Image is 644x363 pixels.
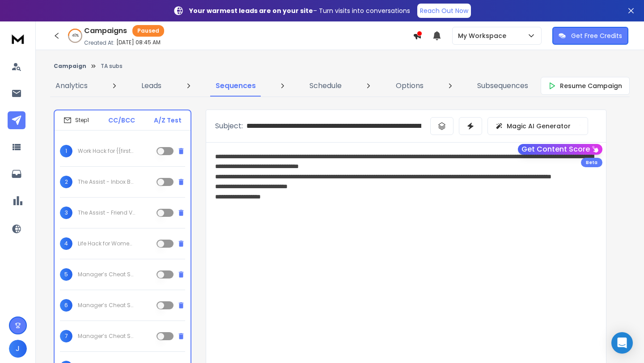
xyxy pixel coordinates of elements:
[487,117,588,135] button: Magic AI Generator
[78,271,135,278] p: Manager’s Cheat Sheet
[54,63,86,70] button: Campaign
[60,207,72,219] span: 3
[78,333,135,340] p: Manager’s Cheat Sheet
[60,176,72,188] span: 2
[108,116,135,125] p: CC/BCC
[132,25,164,37] div: Paused
[309,80,342,91] p: Schedule
[50,75,93,97] a: Analytics
[189,6,313,15] strong: Your warmest leads are on your site
[78,240,135,247] p: Life Hack for Women Managers
[9,340,27,358] button: J
[216,80,256,91] p: Sequences
[9,30,27,47] img: logo
[154,116,182,125] p: A/Z Test
[55,80,88,91] p: Analytics
[396,80,424,91] p: Options
[518,144,602,155] button: Get Content Score
[507,122,571,131] p: Magic AI Generator
[189,6,410,15] p: – Turn visits into conversations
[78,302,135,309] p: Manager’s Cheat Sheet
[84,39,114,46] p: Created At:
[552,27,628,45] button: Get Free Credits
[541,77,630,95] button: Resume Campaign
[141,80,161,91] p: Leads
[581,158,602,167] div: Beta
[458,31,510,40] p: My Workspace
[84,25,127,36] h1: Campaigns
[477,80,528,91] p: Subsequences
[116,39,161,46] p: [DATE] 08:45 AM
[136,75,167,97] a: Leads
[78,178,135,186] p: The Assist - Inbox Bestie
[420,6,468,15] p: Reach Out Now
[60,299,72,312] span: 6
[611,332,633,354] div: Open Intercom Messenger
[78,209,135,216] p: The Assist - Friend Vibe
[60,237,72,250] span: 4
[215,121,243,131] p: Subject:
[64,116,89,124] div: Step 1
[60,268,72,281] span: 5
[72,33,79,38] p: 40 %
[101,63,123,70] p: TA subs
[390,75,429,97] a: Options
[60,330,72,342] span: 7
[60,145,72,157] span: 1
[571,31,622,40] p: Get Free Credits
[78,148,135,155] p: Work Hack for {{firstName}}
[472,75,534,97] a: Subsequences
[210,75,261,97] a: Sequences
[304,75,347,97] a: Schedule
[417,4,471,18] a: Reach Out Now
